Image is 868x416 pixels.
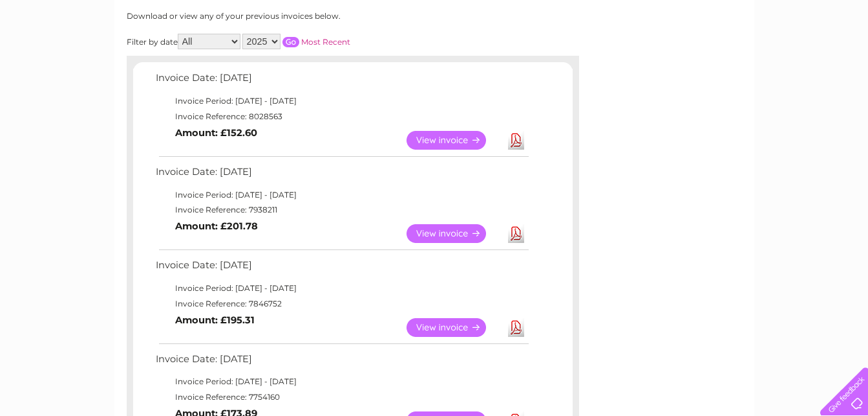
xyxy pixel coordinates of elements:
td: Invoice Date: [DATE] [153,257,531,281]
a: View [407,131,502,150]
td: Invoice Reference: 7846752 [153,296,531,312]
a: Log out [825,55,856,65]
td: Invoice Period: [DATE] - [DATE] [153,187,531,203]
a: Blog [756,55,774,65]
a: Telecoms [709,55,748,65]
b: Amount: £152.60 [175,127,257,139]
a: Contact [782,55,814,65]
a: Download [508,131,524,150]
a: Most Recent [301,37,350,47]
td: Invoice Reference: 7754160 [153,389,531,405]
td: Invoice Reference: 8028563 [153,109,531,124]
b: Amount: £195.31 [175,314,255,326]
a: Download [508,224,524,243]
td: Invoice Date: [DATE] [153,69,531,93]
td: Invoice Period: [DATE] - [DATE] [153,93,531,109]
td: Invoice Date: [DATE] [153,163,531,187]
b: Amount: £201.78 [175,220,258,232]
div: Clear Business is a trading name of Verastar Limited (registered in [GEOGRAPHIC_DATA] No. 3667643... [129,7,740,63]
td: Invoice Reference: 7938211 [153,202,531,218]
a: Energy [673,55,701,65]
img: logo.png [30,34,96,73]
a: View [407,224,502,243]
div: Filter by date [127,34,466,49]
div: Download or view any of your previous invoices below. [127,12,466,21]
a: View [407,318,502,337]
td: Invoice Date: [DATE] [153,351,531,375]
td: Invoice Period: [DATE] - [DATE] [153,374,531,389]
td: Invoice Period: [DATE] - [DATE] [153,281,531,296]
a: Water [640,55,665,65]
a: 0333 014 3131 [624,6,714,23]
a: Download [508,318,524,337]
